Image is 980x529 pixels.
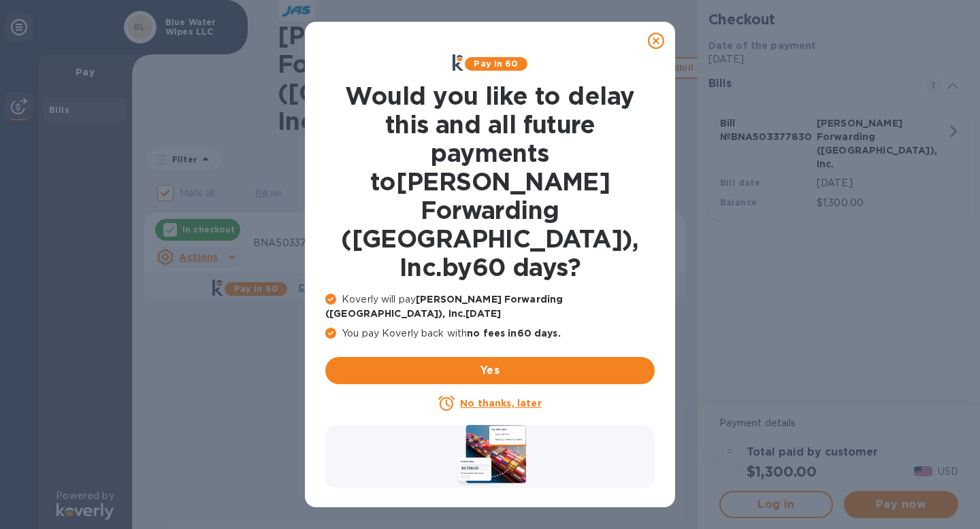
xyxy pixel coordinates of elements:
[460,398,541,409] u: No thanks, later
[336,362,644,379] span: Yes
[467,328,560,339] b: no fees in 60 days .
[474,58,518,69] b: Pay in 60
[325,357,655,384] button: Yes
[325,82,655,281] h1: Would you like to delay this and all future payments to [PERSON_NAME] Forwarding ([GEOGRAPHIC_DAT...
[325,292,655,321] p: Koverly will pay
[325,294,563,319] b: [PERSON_NAME] Forwarding ([GEOGRAPHIC_DATA]), Inc. [DATE]
[325,326,655,341] p: You pay Koverly back with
